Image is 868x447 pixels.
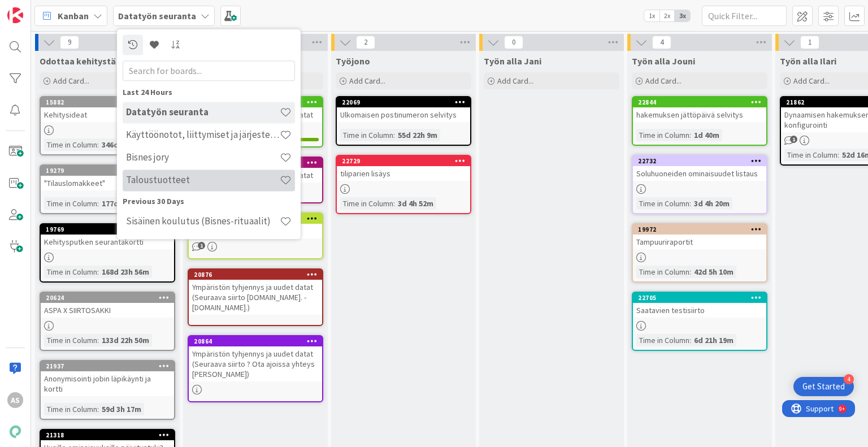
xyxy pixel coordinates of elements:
div: Time in Column [44,138,97,151]
div: Ympäristön tyhjennys ja uudet datat (Seuraava siirto ? Ota ajoissa yhteys [PERSON_NAME]) [189,346,322,381]
span: Add Card... [793,76,830,86]
div: 19972Tampuuriraportit [633,224,766,249]
div: 19972 [638,225,766,233]
a: 22069Ulkomaisen postinumeron selvitysTime in Column:55d 22h 9m [336,96,471,146]
div: hakemuksen jättöpäivä selvitys [633,107,766,122]
div: Time in Column [784,149,837,161]
div: Time in Column [44,197,97,210]
span: Add Card... [497,76,533,86]
div: 55d 22h 9m [395,129,440,141]
div: 20864Ympäristön tyhjennys ja uudet datat (Seuraava siirto ? Ota ajoissa yhteys [PERSON_NAME]) [189,336,322,381]
h4: Bisnes jory [126,152,280,163]
span: : [97,403,99,415]
span: 9 [60,36,79,49]
span: Add Card... [53,76,89,86]
div: Get Started [802,381,845,392]
span: Add Card... [645,76,682,86]
a: 19279"Tilauslomakkeet"Time in Column:177d 2h 25m [40,164,175,214]
div: Anonymisointi jobin läpikäynti ja kortti [41,371,174,396]
div: 19279 [46,167,174,175]
div: 3d 4h 52m [395,197,436,210]
span: Työjono [336,55,370,67]
div: 20876Ympäristön tyhjennys ja uudet datat (Seuraava siirto [DOMAIN_NAME]. - [DOMAIN_NAME].) [189,270,322,315]
div: 9+ [57,5,63,14]
div: 19279 [41,166,174,176]
a: 20876Ympäristön tyhjennys ja uudet datat (Seuraava siirto [DOMAIN_NAME]. - [DOMAIN_NAME].) [188,268,323,326]
div: 19769Kehitysputken seurantakortti [41,224,174,249]
div: 22732Soluhuoneiden ominaisuudet listaus [633,156,766,181]
a: 21937Anonymisointi jobin läpikäynti ja korttiTime in Column:59d 3h 17m [40,360,175,420]
span: Työn alla Jani [484,55,541,67]
span: : [393,197,395,210]
a: 19769Kehitysputken seurantakorttiTime in Column:168d 23h 56m [40,223,175,283]
img: Visit kanbanzone.com [7,7,23,23]
input: Quick Filter... [702,6,787,26]
div: Tampuuriraportit [633,235,766,249]
div: 19279"Tilauslomakkeet" [41,166,174,190]
div: tiliparien lisäys [337,166,470,181]
div: 133d 22h 50m [99,334,152,346]
div: 22069 [342,98,470,106]
span: 1x [644,10,659,21]
span: Työn alla Ilari [780,55,836,67]
div: Time in Column [44,403,97,415]
div: Last 24 Hours [123,86,295,98]
span: 1 [800,36,819,49]
div: Time in Column [636,197,689,210]
div: 15882Kehitysideat [41,97,174,122]
div: 21318 [46,431,174,439]
a: 19972TampuuriraportitTime in Column:42d 5h 10m [632,223,767,283]
div: 22729tiliparien lisäys [337,156,470,181]
span: 0 [504,36,523,49]
div: 22069Ulkomaisen postinumeron selvitys [337,97,470,122]
span: Support [24,2,51,15]
div: Soluhuoneiden ominaisuudet listaus [633,166,766,181]
div: 22732 [633,156,766,166]
div: Time in Column [44,266,97,278]
a: 22844hakemuksen jättöpäivä selvitysTime in Column:1d 40m [632,96,767,146]
a: 20864Ympäristön tyhjennys ja uudet datat (Seuraava siirto ? Ota ajoissa yhteys [PERSON_NAME]) [188,335,323,402]
div: 22729 [342,157,470,165]
div: 20876 [189,270,322,280]
span: : [689,266,691,278]
div: 20864 [194,337,322,345]
div: 22069 [337,97,470,107]
div: "Tilauslomakkeet" [41,176,174,190]
div: 15882 [46,98,174,106]
span: : [689,129,691,141]
h4: Taloustuotteet [126,175,280,186]
span: Add Card... [349,76,385,86]
div: Ulkomaisen postinumeron selvitys [337,107,470,122]
div: 22844 [638,98,766,106]
span: 1 [198,242,205,249]
div: 19769 [46,225,174,233]
div: Kehitysideat [41,107,174,122]
div: Time in Column [340,129,393,141]
div: 19972 [633,224,766,235]
div: Time in Column [636,266,689,278]
span: : [689,334,691,346]
div: 22705 [638,294,766,302]
div: Time in Column [340,197,393,210]
div: 22844hakemuksen jättöpäivä selvitys [633,97,766,122]
div: Time in Column [636,129,689,141]
div: 19769 [41,224,174,235]
div: 20624 [41,293,174,303]
span: : [689,197,691,210]
span: Kanban [58,9,89,23]
div: 21937 [46,362,174,370]
span: 1 [790,136,797,143]
div: 168d 23h 56m [99,266,152,278]
h4: Sisäinen koulutus (Bisnes-rituaalit) [126,216,280,227]
a: 22705Saatavien testisiirtoTime in Column:6d 21h 19m [632,292,767,351]
div: Time in Column [44,334,97,346]
span: : [97,266,99,278]
div: 21937 [41,361,174,371]
h4: Käyttöönotot, liittymiset ja järjestelmävaihdokset [126,129,280,141]
div: 20624 [46,294,174,302]
a: 15882KehitysideatTime in Column:346d 22h 41m [40,96,175,155]
a: 20624ASPA X SIIRTOSAKKITime in Column:133d 22h 50m [40,292,175,351]
a: 22729tiliparien lisäysTime in Column:3d 4h 52m [336,155,471,214]
div: AS [7,392,23,408]
div: 177d 2h 25m [99,197,148,210]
